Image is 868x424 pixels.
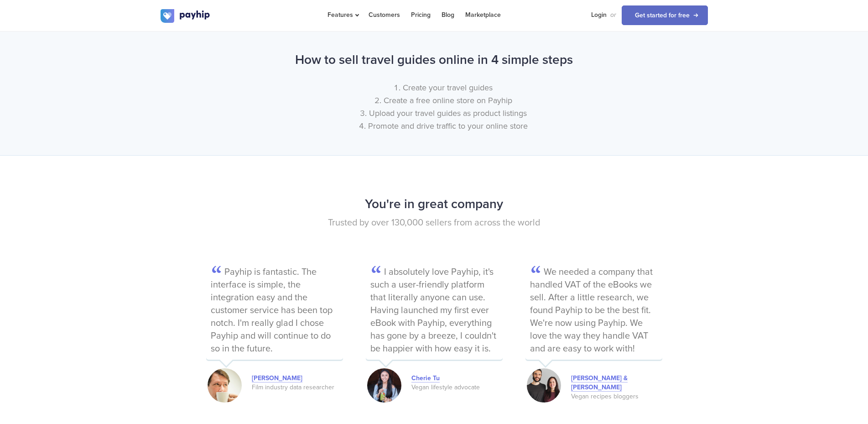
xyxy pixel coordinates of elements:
a: [PERSON_NAME] & [PERSON_NAME] [571,374,628,392]
h2: You're in great company [161,192,708,216]
img: 1.jpg [367,368,401,403]
div: Vegan lifestyle advocate [411,383,503,392]
div: Vegan recipes bloggers [571,392,662,401]
img: 3-optimised.png [527,368,561,403]
a: Cherie Tu [411,374,440,382]
p: Trusted by over 130,000 sellers from across the world [161,216,708,230]
h2: How to sell travel guides online in 4 simple steps [161,48,708,72]
li: Create your travel guides [179,81,708,94]
span: Features [327,11,358,19]
p: I absolutely love Payhip, it's such a user-friendly platform that literally anyone can use. Havin... [366,263,503,360]
img: 2.jpg [208,368,242,403]
p: Payhip is fantastic. The interface is simple, the integration easy and the customer service has b... [206,263,343,360]
img: logo.svg [161,9,211,23]
li: Create a free online store on Payhip [179,94,708,107]
a: Get started for free [622,5,708,25]
p: We needed a company that handled VAT of the eBooks we sell. After a little research, we found Pay... [525,263,662,360]
li: Promote and drive traffic to your online store [179,120,708,132]
li: Upload your travel guides as product listings [179,107,708,120]
div: Film industry data researcher [252,383,343,392]
a: [PERSON_NAME] [252,374,302,382]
